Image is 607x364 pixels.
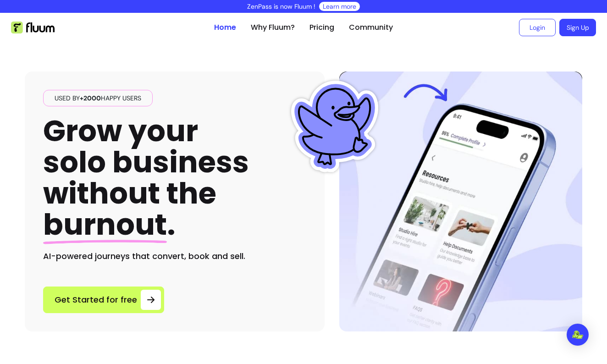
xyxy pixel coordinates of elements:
a: Home [214,22,236,33]
a: Login [519,19,556,36]
img: Hero [339,72,582,331]
a: Why Fluum? [251,22,295,33]
p: ZenPass is now Fluum ! [247,2,315,11]
span: burnout [43,204,167,245]
a: Pricing [309,22,334,33]
a: Sign Up [559,19,596,36]
a: Community [349,22,393,33]
h2: AI-powered journeys that convert, book and sell. [43,250,306,263]
img: Fluum Logo [11,22,55,33]
span: Used by happy users [51,94,145,103]
a: Get Started for free [43,287,164,313]
h1: Grow your solo business without the . [43,116,249,241]
span: +2000 [80,94,101,102]
span: Get Started for free [55,293,137,306]
a: Learn more [323,2,356,11]
div: Open Intercom Messenger [567,324,589,346]
img: Fluum Duck sticker [289,81,381,172]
